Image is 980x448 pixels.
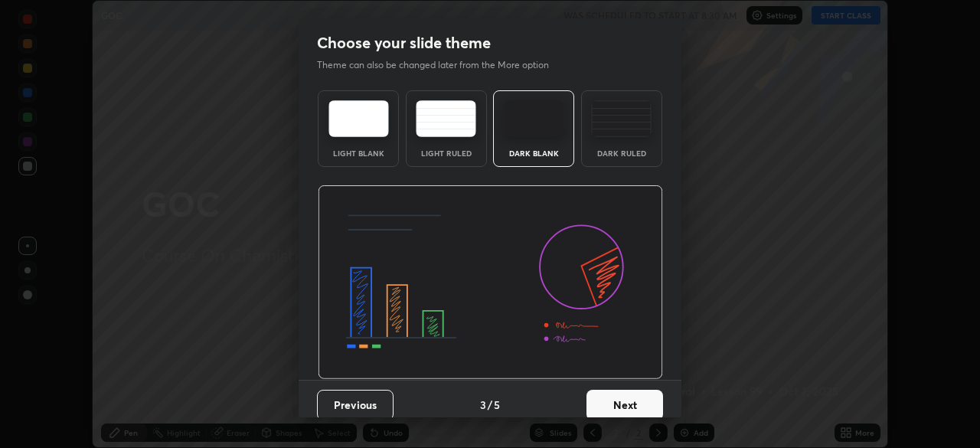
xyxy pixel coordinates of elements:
h2: Choose your slide theme [317,33,491,53]
button: Next [586,390,663,420]
img: darkThemeBanner.d06ce4a2.svg [318,185,663,380]
p: Theme can also be changed later from the More option [317,58,565,72]
h4: 5 [494,397,500,413]
button: Previous [317,390,394,420]
div: Light Blank [328,149,389,157]
img: darkRuledTheme.de295e13.svg [591,100,652,137]
h4: / [488,397,492,413]
img: darkTheme.f0cc69e5.svg [504,100,564,137]
img: lightTheme.e5ed3b09.svg [328,100,389,137]
div: Light Ruled [416,149,477,157]
h4: 3 [480,397,486,413]
div: Dark Blank [503,149,564,157]
img: lightRuledTheme.5fabf969.svg [416,100,476,137]
div: Dark Ruled [591,149,652,157]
